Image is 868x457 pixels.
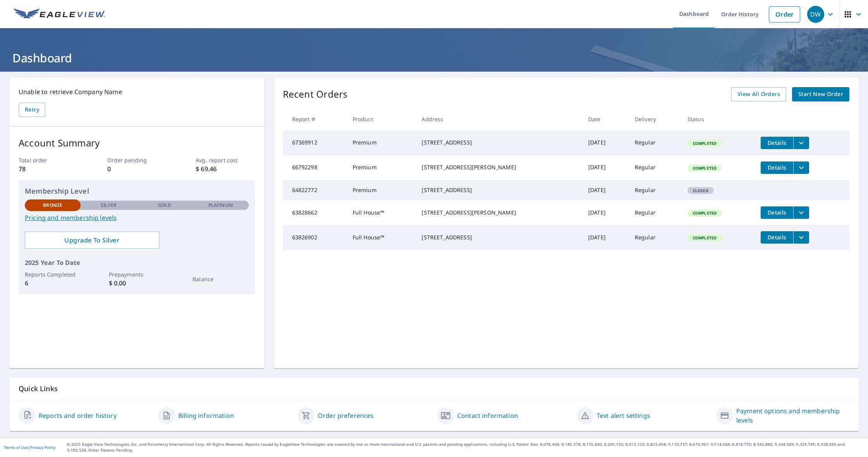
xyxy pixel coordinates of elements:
[807,6,824,23] div: DW
[4,445,28,450] a: Terms of Use
[629,225,681,250] td: Regular
[25,232,159,249] a: Upgrade To Silver
[765,164,789,171] span: Details
[736,406,849,425] a: Payment options and membership levels
[793,137,809,149] button: filesDropdownBtn-67369912
[422,234,575,241] div: [STREET_ADDRESS]
[19,103,45,117] button: Retry
[31,236,153,244] span: Upgrade To Silver
[25,270,81,278] p: Reports Completed
[629,180,681,200] td: Regular
[792,87,849,101] a: Start New Order
[422,209,575,216] div: [STREET_ADDRESS][PERSON_NAME]
[14,9,105,20] img: EV Logo
[582,131,629,155] td: [DATE]
[422,163,575,171] div: [STREET_ADDRESS][PERSON_NAME]
[109,278,165,288] p: $ 0.00
[30,445,55,450] a: Privacy Policy
[283,200,346,225] td: 63828662
[196,164,255,174] p: $ 69.46
[101,202,117,209] p: Silver
[283,131,346,155] td: 67369912
[196,156,255,164] p: Avg. report cost
[457,411,518,420] a: Contact information
[19,164,77,174] p: 78
[346,108,416,131] th: Product
[67,442,864,453] p: © 2025 Eagle View Technologies, Inc. and Pictometry International Corp. All Rights Reserved. Repo...
[688,188,713,193] span: Closed
[25,105,39,115] span: Retry
[25,258,249,267] p: 2025 Year To Date
[107,164,166,174] p: 0
[346,180,416,200] td: Premium
[25,278,81,288] p: 6
[178,411,234,420] a: Billing information
[25,213,249,222] a: Pricing and membership levels
[793,161,809,174] button: filesDropdownBtn-66792298
[346,225,416,250] td: Full House™
[346,155,416,180] td: Premium
[422,139,575,146] div: [STREET_ADDRESS]
[582,108,629,131] th: Date
[798,89,843,99] span: Start New Order
[765,139,789,146] span: Details
[629,200,681,225] td: Regular
[346,131,416,155] td: Premium
[283,180,346,200] td: 64822772
[19,384,849,393] p: Quick Links
[415,108,582,131] th: Address
[318,411,374,420] a: Order preferences
[283,87,348,101] p: Recent Orders
[346,200,416,225] td: Full House™
[283,225,346,250] td: 63826902
[761,137,793,149] button: detailsBtn-67369912
[193,275,248,283] p: Balance
[25,186,249,196] p: Membership Level
[9,50,859,66] h1: Dashboard
[681,108,754,131] th: Status
[737,89,780,99] span: View All Orders
[688,235,721,241] span: Completed
[43,202,62,209] p: Bronze
[208,202,233,209] p: Platinum
[283,155,346,180] td: 66792298
[158,202,171,209] p: Gold
[582,200,629,225] td: [DATE]
[761,161,793,174] button: detailsBtn-66792298
[793,231,809,244] button: filesDropdownBtn-63826902
[793,206,809,219] button: filesDropdownBtn-63828662
[629,155,681,180] td: Regular
[582,180,629,200] td: [DATE]
[19,136,255,150] p: Account Summary
[688,141,721,146] span: Completed
[765,234,789,241] span: Details
[629,108,681,131] th: Delivery
[39,411,117,420] a: Reports and order history
[107,156,166,164] p: Order pending
[765,209,789,216] span: Details
[761,206,793,219] button: detailsBtn-63828662
[629,131,681,155] td: Regular
[597,411,650,420] a: Text alert settings
[4,445,55,450] p: |
[761,231,793,244] button: detailsBtn-63826902
[19,156,77,164] p: Total order
[19,87,255,96] p: Unable to retrieve Company Name
[109,270,165,278] p: Prepayments
[731,87,786,101] a: View All Orders
[769,6,800,22] a: Order
[688,210,721,216] span: Completed
[422,186,575,194] div: [STREET_ADDRESS]
[283,108,346,131] th: Report #
[582,225,629,250] td: [DATE]
[582,155,629,180] td: [DATE]
[688,165,721,171] span: Completed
